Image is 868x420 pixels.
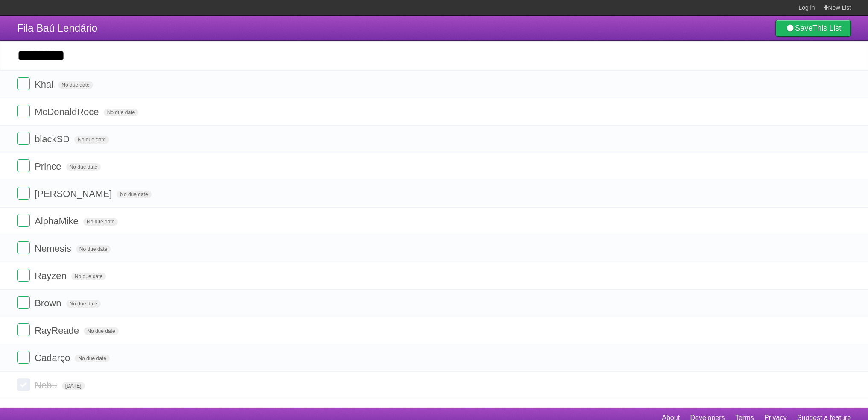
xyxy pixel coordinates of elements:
[35,79,56,90] span: Khal
[71,273,106,280] span: No due date
[17,378,30,391] label: Done
[35,161,63,172] span: Prince
[35,270,69,281] span: Rayzen
[66,163,101,171] span: No due date
[17,351,30,364] label: Done
[58,81,93,89] span: No due date
[84,327,118,335] span: No due date
[74,136,109,144] span: No due date
[76,245,111,253] span: No due date
[17,105,30,117] label: Done
[35,243,73,254] span: Nemesis
[17,187,30,200] label: Done
[17,296,30,309] label: Done
[66,300,101,308] span: No due date
[75,355,109,362] span: No due date
[35,380,59,391] span: Nebu
[775,20,851,37] a: SaveThis List
[17,323,30,336] label: Done
[35,352,72,363] span: Cadarço
[17,22,97,34] span: Fila Baú Lendário
[35,134,72,144] span: blackSD
[117,191,151,198] span: No due date
[17,214,30,227] label: Done
[35,325,81,336] span: RayReade
[62,382,85,390] span: [DATE]
[17,269,30,282] label: Done
[35,216,81,226] span: AlphaMike
[35,188,114,199] span: [PERSON_NAME]
[83,218,118,226] span: No due date
[17,241,30,254] label: Done
[17,77,30,90] label: Done
[35,106,101,117] span: McDonaldRoce
[104,109,138,116] span: No due date
[17,132,30,145] label: Done
[35,298,63,308] span: Brown
[17,159,30,172] label: Done
[812,24,841,32] b: This List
